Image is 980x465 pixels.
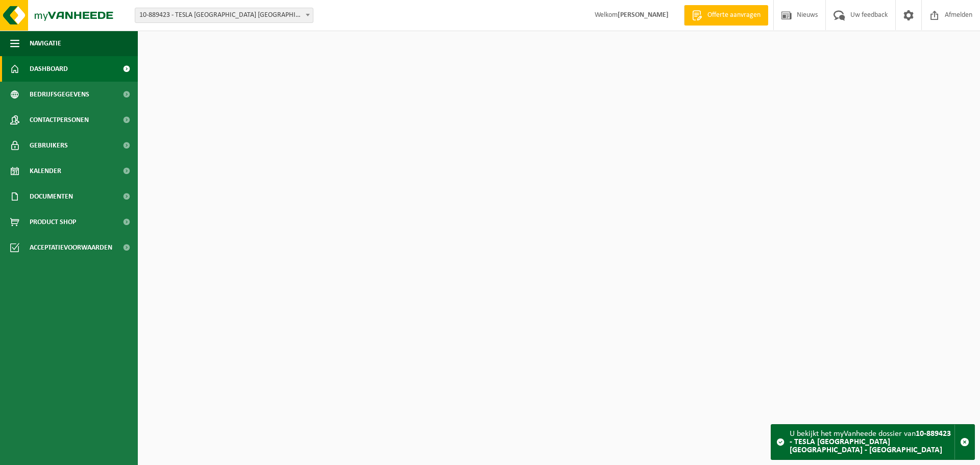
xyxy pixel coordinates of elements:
span: 10-889423 - TESLA BELGIUM BRUGGE - BRUGGE [135,8,313,23]
strong: [PERSON_NAME] [618,11,669,19]
span: 10-889423 - TESLA BELGIUM BRUGGE - BRUGGE [135,8,313,22]
span: Kalender [30,158,61,184]
div: U bekijkt het myVanheede dossier van [790,425,954,459]
span: Bedrijfsgegevens [30,82,89,107]
span: Acceptatievoorwaarden [30,235,112,260]
span: Offerte aanvragen [705,10,763,20]
span: Contactpersonen [30,107,89,133]
span: Dashboard [30,56,68,82]
span: Navigatie [30,31,61,56]
a: Offerte aanvragen [684,5,768,26]
strong: 10-889423 - TESLA [GEOGRAPHIC_DATA] [GEOGRAPHIC_DATA] - [GEOGRAPHIC_DATA] [790,430,951,454]
span: Product Shop [30,209,76,235]
span: Documenten [30,184,73,209]
span: Gebruikers [30,133,68,158]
